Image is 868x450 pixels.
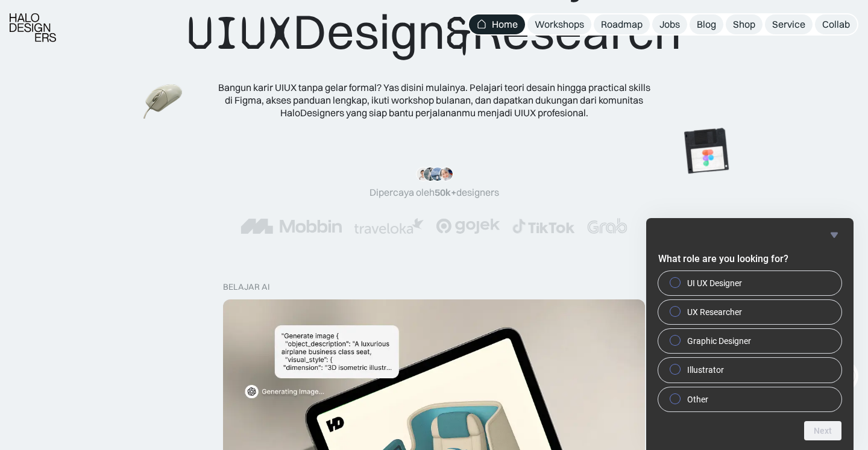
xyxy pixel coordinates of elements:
span: & [445,4,472,62]
span: 50k+ [435,186,456,198]
a: Home [469,14,525,34]
a: Roadmap [594,14,650,34]
a: Jobs [652,14,687,34]
button: Hide survey [827,228,841,242]
span: Illustrator [687,364,724,376]
div: Shop [733,18,755,31]
div: Dipercaya oleh designers [370,186,499,199]
button: Next question [804,421,841,440]
div: belajar ai [223,282,269,292]
span: Graphic Designer [687,335,751,347]
div: Home [492,18,518,31]
div: Collab [822,18,850,31]
h2: What role are you looking for? [658,252,841,266]
span: UIUX [187,4,293,62]
div: Roadmap [601,18,643,31]
a: Shop [726,14,763,34]
a: Workshops [527,14,591,34]
span: Other [687,393,708,405]
div: Service [772,18,805,31]
a: Service [765,14,813,34]
div: What role are you looking for? [658,271,841,411]
span: UI UX Designer [687,277,742,289]
div: Jobs [659,18,680,31]
a: Blog [690,14,723,34]
span: UX Researcher [687,306,742,318]
div: Workshops [535,18,584,31]
a: Collab [815,14,857,34]
div: What role are you looking for? [658,228,841,440]
div: Blog [697,18,716,31]
div: Bangun karir UIUX tanpa gelar formal? Yas disini mulainya. Pelajari teori desain hingga practical... [217,81,651,119]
